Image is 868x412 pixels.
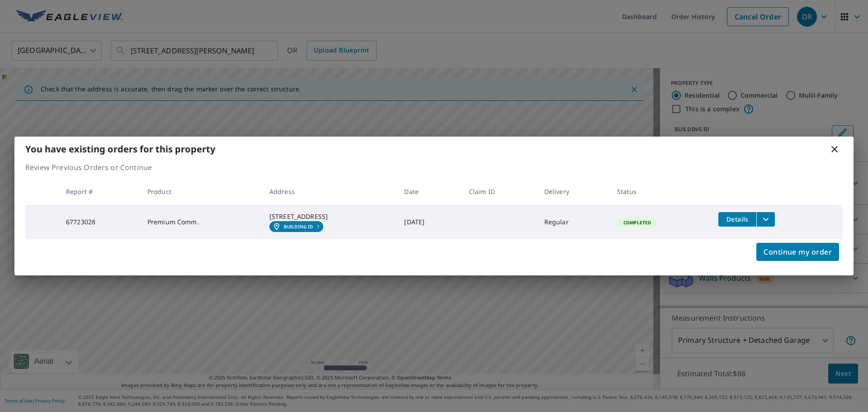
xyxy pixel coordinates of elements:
[59,178,140,205] th: Report #
[25,143,215,155] b: You have existing orders for this property
[269,221,323,232] a: Building ID1
[618,219,656,226] span: Completed
[462,178,537,205] th: Claim ID
[764,246,832,258] span: Continue my order
[756,243,839,261] button: Continue my order
[397,205,461,239] td: [DATE]
[756,212,775,227] button: filesDropdownBtn-67723028
[537,178,610,205] th: Delivery
[397,178,461,205] th: Date
[610,178,712,205] th: Status
[140,205,262,239] td: Premium Comm.
[140,178,262,205] th: Product
[284,224,313,229] em: Building ID
[262,178,397,205] th: Address
[718,212,756,227] button: detailsBtn-67723028
[724,215,751,223] span: Details
[537,205,610,239] td: Regular
[59,205,140,239] td: 67723028
[25,162,843,173] p: Review Previous Orders or Continue
[269,212,390,221] div: [STREET_ADDRESS]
